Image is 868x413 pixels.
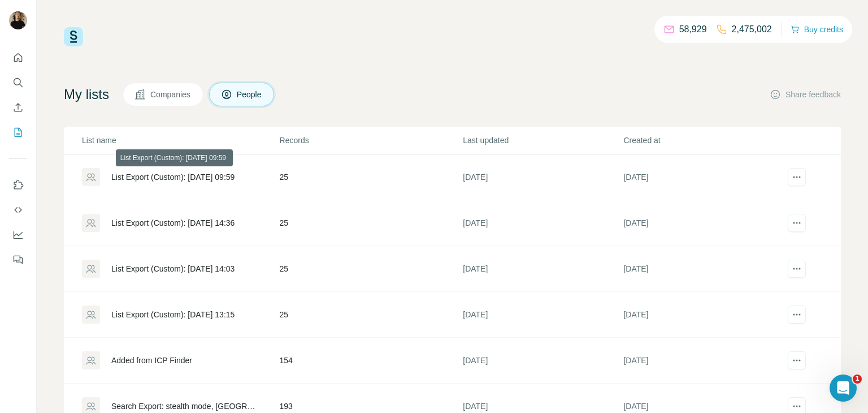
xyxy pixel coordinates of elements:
td: [DATE] [623,338,783,384]
p: Records [280,135,462,146]
td: [DATE] [623,154,783,200]
div: List Export (Custom): [DATE] 09:59 [111,171,235,183]
button: Feedback [9,249,27,270]
p: Created at [623,135,783,146]
td: 154 [279,338,463,384]
div: List Export (Custom): [DATE] 14:03 [111,263,235,274]
p: 2,475,002 [732,23,772,36]
div: Search Export: stealth mode, [GEOGRAPHIC_DATA] - [DATE] 14:54 [111,401,261,412]
td: 25 [279,154,463,200]
span: People [237,89,263,100]
button: Use Surfe API [9,200,27,220]
img: Avatar [9,11,27,29]
td: [DATE] [623,200,783,246]
button: actions [788,260,806,278]
td: [DATE] [623,292,783,338]
h4: My lists [64,85,109,104]
td: [DATE] [462,292,623,338]
td: [DATE] [462,200,623,246]
p: 58,929 [679,23,707,36]
button: Use Surfe on LinkedIn [9,175,27,195]
span: Companies [150,89,192,100]
td: 25 [279,200,463,246]
button: Search [9,72,27,93]
div: Added from ICP Finder [111,355,192,366]
button: actions [788,168,806,186]
td: [DATE] [462,338,623,384]
button: actions [788,306,806,324]
td: [DATE] [623,246,783,292]
img: Surfe Logo [64,27,83,46]
button: actions [788,214,806,232]
span: 1 [853,375,862,384]
iframe: Intercom live chat [830,375,857,402]
td: 25 [279,292,463,338]
button: Dashboard [9,225,27,245]
button: Enrich CSV [9,97,27,118]
td: 25 [279,246,463,292]
div: List Export (Custom): [DATE] 14:36 [111,217,235,229]
td: [DATE] [462,154,623,200]
button: Quick start [9,48,27,68]
button: My lists [9,122,27,143]
button: actions [788,351,806,369]
button: Buy credits [791,21,843,37]
p: List name [82,135,279,146]
p: Last updated [463,135,622,146]
td: [DATE] [462,246,623,292]
button: Share feedback [770,89,841,100]
div: List Export (Custom): [DATE] 13:15 [111,309,235,320]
